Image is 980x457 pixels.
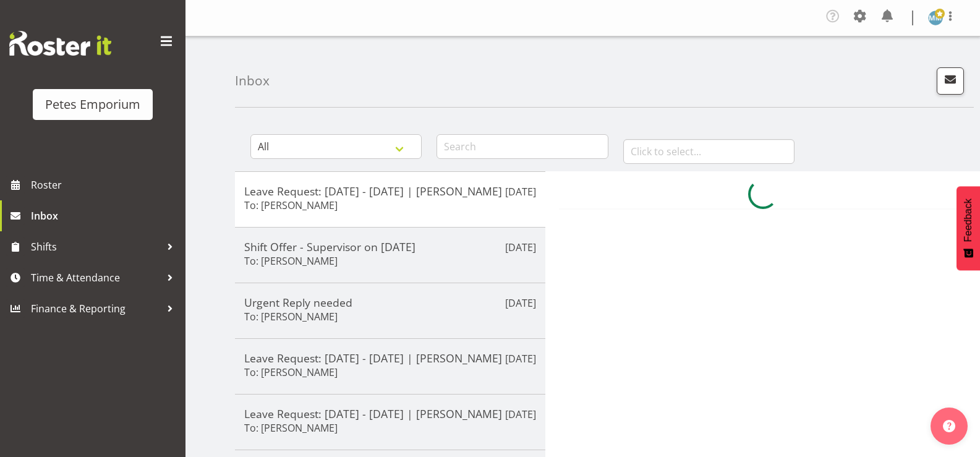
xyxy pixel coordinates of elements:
img: mandy-mosley3858.jpg [928,11,943,25]
h5: Shift Offer - Supervisor on [DATE] [244,240,536,254]
input: Click to select... [623,139,795,164]
img: Rosterit website logo [9,31,111,56]
img: help-xxl-2.png [943,420,955,432]
span: Finance & Reporting [31,299,161,318]
span: Inbox [31,207,179,225]
p: [DATE] [505,240,536,255]
h4: Inbox [235,74,270,88]
h6: To: [PERSON_NAME] [244,199,338,211]
h5: Urgent Reply needed [244,296,536,309]
h6: To: [PERSON_NAME] [244,366,338,378]
span: Shifts [31,237,161,256]
p: [DATE] [505,351,536,366]
p: [DATE] [505,407,536,422]
span: Roster [31,176,179,194]
h5: Leave Request: [DATE] - [DATE] | [PERSON_NAME] [244,407,536,421]
div: Petes Emporium [45,95,140,114]
input: Search [437,134,608,159]
p: [DATE] [505,184,536,199]
span: Time & Attendance [31,268,161,287]
p: [DATE] [505,296,536,310]
h6: To: [PERSON_NAME] [244,255,338,267]
span: Feedback [963,199,974,242]
button: Feedback - Show survey [957,186,980,270]
h5: Leave Request: [DATE] - [DATE] | [PERSON_NAME] [244,351,536,365]
h6: To: [PERSON_NAME] [244,422,338,434]
h5: Leave Request: [DATE] - [DATE] | [PERSON_NAME] [244,184,536,198]
h6: To: [PERSON_NAME] [244,310,338,323]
